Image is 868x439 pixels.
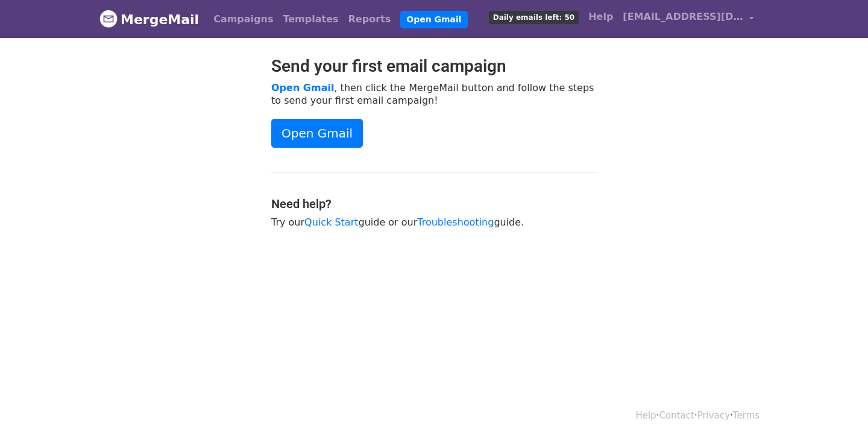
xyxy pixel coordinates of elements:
span: Daily emails left: 50 [489,11,579,24]
p: , then click the MergeMail button and follow the steps to send your first email campaign! [271,81,597,107]
a: Open Gmail [400,11,467,28]
img: MergeMail logo [99,10,118,28]
a: Privacy [697,410,730,421]
a: Troubleshooting [417,216,494,228]
a: Terms [733,410,759,421]
p: Try our guide or our guide. [271,216,597,229]
a: Reports [344,7,396,31]
a: Open Gmail [271,82,334,93]
a: Campaigns [209,7,278,31]
a: Open Gmail [271,119,363,148]
h4: Need help? [271,197,597,211]
a: Templates [278,7,343,31]
a: Help [636,410,656,421]
a: Contact [659,410,694,421]
span: [EMAIL_ADDRESS][DOMAIN_NAME] [623,10,743,24]
a: Quick Start [304,216,358,228]
a: Help [583,5,618,29]
a: [EMAIL_ADDRESS][DOMAIN_NAME] [618,5,759,33]
a: Daily emails left: 50 [484,5,583,29]
h2: Send your first email campaign [271,56,597,77]
a: MergeMail [99,7,199,32]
